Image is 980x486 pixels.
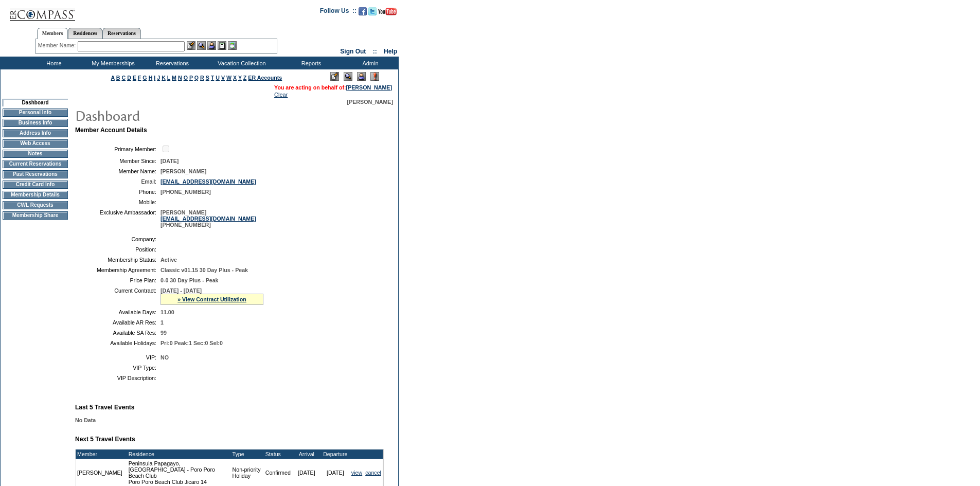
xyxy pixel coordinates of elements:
a: C [121,75,126,81]
a: T [211,75,215,81]
img: pgTtlDashboard.gif [75,105,280,125]
td: Member Since: [79,158,156,164]
a: Z [243,75,247,81]
td: Membership Status: [79,257,156,263]
td: Credit Card Info [3,181,68,189]
img: Subscribe to our YouTube Channel [378,8,397,15]
img: Follow us on Twitter [368,7,377,15]
span: [DATE] - [DATE] [161,287,202,294]
img: View Mode [344,72,352,81]
span: [PERSON_NAME] [PHONE_NUMBER] [161,209,256,228]
td: Available Holidays: [79,340,156,346]
a: L [167,75,170,81]
td: Residence [127,449,231,459]
td: Home [23,57,82,69]
td: Dashboard [3,99,68,106]
td: Status [264,449,292,459]
a: D [127,75,131,81]
td: Available SA Res: [79,330,156,336]
img: Become our fan on Facebook [359,7,367,15]
a: O [184,75,188,81]
img: Impersonate [357,72,366,81]
a: cancel [365,470,381,476]
a: Members [37,28,68,39]
span: 1 [161,319,164,326]
b: Next 5 Travel Events [75,436,135,443]
a: [PERSON_NAME] [346,84,392,91]
a: Help [384,48,397,55]
a: K [162,75,166,81]
span: NO [161,354,169,361]
span: :: [373,48,377,55]
a: I [154,75,155,81]
a: F [138,75,141,81]
img: b_calculator.gif [228,41,237,50]
a: M [172,75,176,81]
td: Personal Info [3,109,68,117]
td: Price Plan: [79,277,156,283]
img: Edit Mode [330,72,339,81]
td: Follow Us :: [320,6,357,19]
span: 11.00 [161,309,174,315]
td: Phone: [79,189,156,195]
a: [EMAIL_ADDRESS][DOMAIN_NAME] [161,215,256,222]
td: Mobile: [79,199,156,205]
td: CWL Requests [3,201,68,209]
a: V [221,75,225,81]
span: 99 [161,330,167,336]
a: N [178,75,182,81]
div: No Data [75,417,392,423]
a: Subscribe to our YouTube Channel [378,10,397,16]
td: My Memberships [82,57,141,69]
a: [EMAIL_ADDRESS][DOMAIN_NAME] [161,178,256,185]
b: Last 5 Travel Events [75,404,134,411]
span: Pri:0 Peak:1 Sec:0 Sel:0 [161,340,223,346]
img: Reservations [218,41,226,50]
a: Follow us on Twitter [368,10,377,16]
a: Sign Out [340,48,366,55]
a: R [200,75,204,81]
a: Q [194,75,199,81]
a: X [233,75,237,81]
td: Current Reservations [3,160,68,168]
a: P [189,75,193,81]
td: Membership Details [3,191,68,199]
a: A [111,75,115,81]
a: W [226,75,231,81]
td: Business Info [3,119,68,127]
span: [PHONE_NUMBER] [161,189,211,195]
span: [DATE] [161,158,179,164]
td: Reports [280,57,340,69]
span: 0-0 30 Day Plus - Peak [161,277,219,283]
a: E [133,75,136,81]
td: Web Access [3,139,68,148]
td: Position: [79,246,156,253]
td: Address Info [3,129,68,137]
td: VIP Type: [79,365,156,371]
td: Available Days: [79,309,156,315]
a: B [116,75,120,81]
td: Departure [321,449,350,459]
td: Arrival [292,449,321,459]
td: Company: [79,236,156,242]
a: S [206,75,209,81]
span: [PERSON_NAME] [161,168,206,174]
td: Exclusive Ambassador: [79,209,156,228]
span: Active [161,257,177,263]
img: b_edit.gif [187,41,195,50]
span: You are acting on behalf of: [274,84,392,91]
a: Y [238,75,242,81]
td: Membership Share [3,211,68,220]
a: J [157,75,160,81]
a: G [142,75,147,81]
a: ER Accounts [248,75,282,81]
a: Become our fan on Facebook [359,10,367,16]
b: Member Account Details [75,127,147,134]
a: » View Contract Utilization [177,296,246,302]
img: Log Concern/Member Elevation [370,72,379,81]
a: U [216,75,220,81]
a: Clear [274,92,288,98]
div: Member Name: [38,41,78,50]
td: Reservations [141,57,201,69]
td: VIP Description: [79,375,156,381]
